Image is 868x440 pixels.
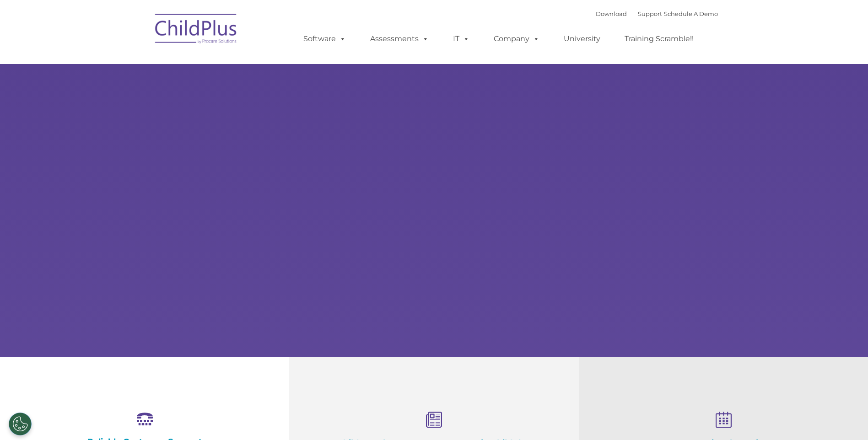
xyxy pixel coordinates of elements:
[444,30,479,48] a: IT
[9,413,32,435] button: Cookies Settings
[294,30,355,48] a: Software
[485,30,549,48] a: Company
[151,7,242,53] img: ChildPlus by Procare Solutions
[615,30,703,48] a: Training Scramble!!
[664,10,718,17] a: Schedule A Demo
[596,10,718,17] font: |
[361,30,438,48] a: Assessments
[555,30,609,48] a: University
[638,10,662,17] a: Support
[596,10,627,17] a: Download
